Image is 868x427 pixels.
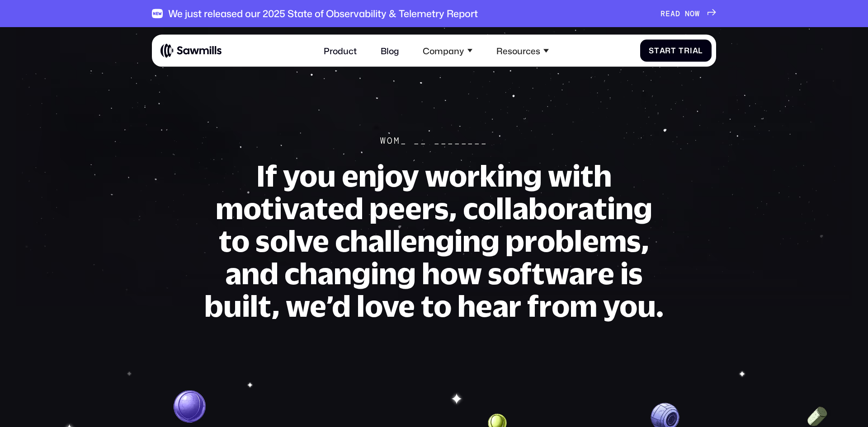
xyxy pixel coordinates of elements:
[698,46,703,55] span: l
[490,39,555,62] div: Resources
[654,46,660,55] span: t
[685,9,690,18] span: N
[690,9,695,18] span: O
[423,45,464,56] div: Company
[660,9,665,18] span: R
[374,39,406,62] a: Blog
[640,39,712,61] a: StartTrial
[690,46,693,55] span: i
[693,46,698,55] span: a
[203,159,665,322] h1: If you enjoy working with motivated peers, collaborating to solve challenging problems, and chang...
[684,46,690,55] span: r
[380,136,488,146] div: Wom_ __ ________
[695,9,700,18] span: W
[660,9,716,18] a: READNOW
[317,39,363,62] a: Product
[496,45,540,56] div: Resources
[670,9,675,18] span: A
[675,9,680,18] span: D
[168,8,478,19] div: We just released our 2025 State of Observability & Telemetry Report
[665,46,671,55] span: r
[416,39,479,62] div: Company
[679,46,684,55] span: T
[665,9,670,18] span: E
[649,46,654,55] span: S
[660,46,665,55] span: a
[671,46,676,55] span: t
